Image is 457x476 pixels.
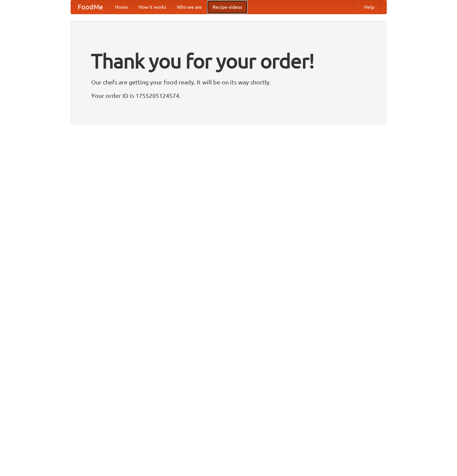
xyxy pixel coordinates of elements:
[359,0,380,14] a: Help
[110,0,133,14] a: Home
[207,0,247,14] a: Recipe videos
[91,77,366,87] p: Our chefs are getting your food ready. It will be on its way shortly.
[172,0,207,14] a: Who we are
[71,0,110,14] a: FoodMe
[91,45,366,77] h1: Thank you for your order!
[133,0,172,14] a: How it works
[91,90,366,101] p: Your order ID is 1755205124574.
